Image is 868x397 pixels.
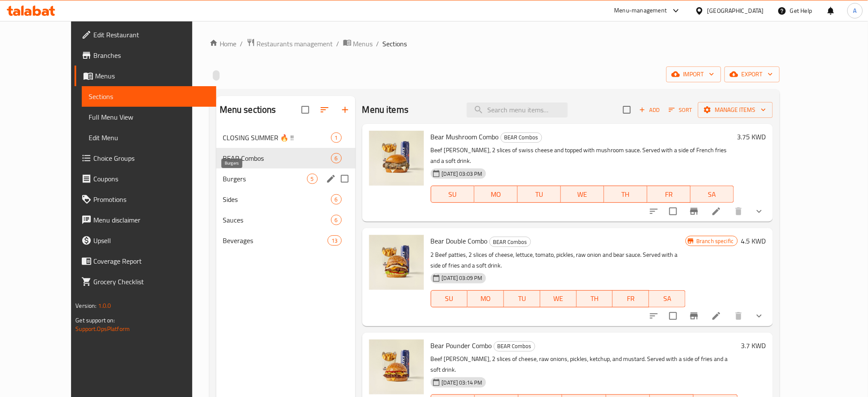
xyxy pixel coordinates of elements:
[431,339,492,352] span: Bear Pounder Combo
[75,24,216,45] a: Edit Restaurant
[478,188,514,201] span: MO
[328,237,341,245] span: 13
[741,340,766,352] h6: 3.7 KWD
[75,271,216,292] a: Grocery Checklist
[474,186,518,203] button: MO
[216,124,355,254] nav: Menu sections
[431,145,734,166] p: Beef [PERSON_NAME], 2 slices of swiss cheese and topped with mushroom sauce. Served with a side o...
[93,174,209,184] span: Coupons
[383,39,407,49] span: Sections
[325,172,337,185] button: edit
[75,251,216,271] a: Coverage Report
[431,250,686,271] p: 2 Beef patties, 2 slices of cheese, lettuce, tomato, pickles, raw onion and bear sauce. Served wi...
[438,379,486,387] span: [DATE] 03:14 PM
[614,6,667,16] div: Menu-management
[223,153,331,163] div: BEAR Combos
[75,66,216,86] a: Menus
[82,107,216,127] a: Full Menu View
[209,38,780,49] nav: breadcrumb
[93,194,209,205] span: Promotions
[223,194,331,205] span: Sides
[754,206,764,217] svg: Show Choices
[693,237,737,245] span: Branch specific
[223,215,331,225] span: Sauces
[438,274,486,282] span: [DATE] 03:09 PM
[369,340,424,394] img: Bear Pounder Combo
[216,230,355,251] div: Beverages13
[616,292,646,305] span: FR
[331,154,341,162] span: 6
[728,306,749,326] button: delete
[314,99,335,120] span: Sort sections
[749,201,770,222] button: show more
[431,290,468,307] button: SU
[728,201,749,222] button: delete
[369,131,424,186] img: Bear Mushroom Combo
[223,132,331,143] div: CLOSING SUMMER 🔥 !!
[711,311,722,321] a: Edit menu item
[431,354,738,375] p: Beef [PERSON_NAME], 2 slices of cheese, raw onions, pickles, ketchup, and mustard. Served with a ...
[89,91,209,102] span: Sections
[684,306,704,326] button: Branch-specific-item
[705,105,766,115] span: Manage items
[564,188,601,201] span: WE
[613,290,649,307] button: FR
[93,235,209,246] span: Upsell
[431,130,499,143] span: Bear Mushroom Combo
[216,189,355,210] div: Sides6
[93,215,209,225] span: Menu disclaimer
[501,132,542,142] span: BEAR Combos
[684,201,704,222] button: Branch-specific-item
[741,235,766,247] h6: 4.5 KWD
[711,206,722,217] a: Edit menu item
[93,50,209,60] span: Branches
[737,131,766,143] h6: 3.75 KWD
[376,39,379,49] li: /
[644,306,664,326] button: sort-choices
[343,38,373,49] a: Menus
[435,292,464,305] span: SU
[75,168,216,189] a: Coupons
[216,148,355,168] div: BEAR Combos6
[731,69,773,80] span: export
[223,174,307,184] span: Burgers
[362,103,409,116] h2: Menu items
[75,45,216,66] a: Branches
[220,103,276,116] h2: Menu sections
[216,210,355,230] div: Sauces6
[93,153,209,163] span: Choice Groups
[75,315,115,326] span: Get support on:
[216,168,355,189] div: Burgers5edit
[331,195,341,204] span: 6
[257,39,333,49] span: Restaurants management
[489,237,531,247] div: BEAR Combos
[438,170,486,178] span: [DATE] 03:03 PM
[93,256,209,266] span: Coverage Report
[467,102,568,117] input: search
[307,175,317,183] span: 5
[507,292,537,305] span: TU
[490,237,531,247] span: BEAR Combos
[75,210,216,230] a: Menu disclaimer
[647,186,691,203] button: FR
[75,189,216,210] a: Promotions
[618,101,636,119] span: Select section
[749,306,770,326] button: show more
[494,341,535,351] span: BEAR Combos
[95,71,209,81] span: Menus
[431,186,474,203] button: SU
[209,39,237,49] a: Home
[521,188,558,201] span: TU
[544,292,573,305] span: WE
[664,307,682,325] span: Select to update
[580,292,610,305] span: TH
[296,101,314,119] span: Select all sections
[638,105,661,115] span: Add
[331,216,341,224] span: 6
[636,103,663,117] button: Add
[649,290,686,307] button: SA
[93,277,209,287] span: Grocery Checklist
[223,235,328,246] span: Beverages
[504,290,540,307] button: TU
